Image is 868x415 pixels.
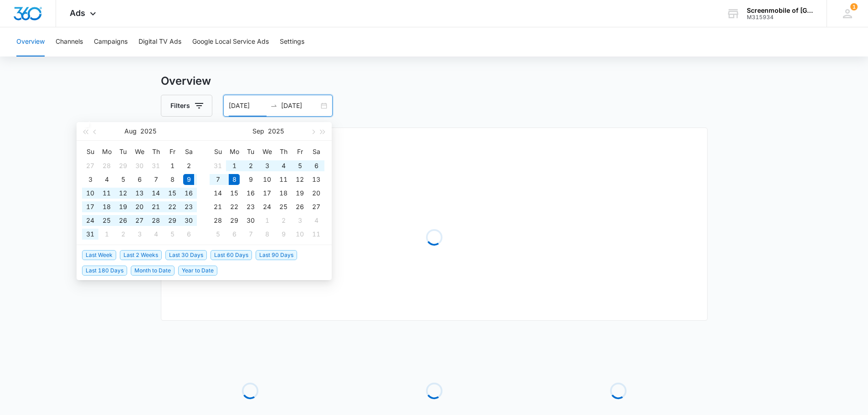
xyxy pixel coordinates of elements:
[131,200,148,214] td: 2025-08-20
[56,27,83,56] button: Channels
[150,174,161,185] div: 7
[115,144,131,159] th: Tu
[115,227,131,241] td: 2025-09-02
[210,173,226,186] td: 2025-09-07
[270,102,277,109] span: to
[180,186,197,200] td: 2025-08-16
[226,159,242,173] td: 2025-09-01
[308,144,324,159] th: Sa
[212,201,223,212] div: 21
[192,27,269,56] button: Google Local Service Ads
[180,227,197,241] td: 2025-09-06
[308,173,324,186] td: 2025-09-13
[210,159,226,173] td: 2025-08-31
[311,215,322,226] div: 4
[148,144,164,159] th: Th
[98,173,115,186] td: 2025-08-04
[85,174,96,185] div: 3
[161,95,212,117] button: Filters
[210,186,226,200] td: 2025-09-14
[183,201,194,212] div: 23
[85,229,96,240] div: 31
[82,186,98,200] td: 2025-08-10
[82,250,116,260] span: Last Week
[101,229,112,240] div: 1
[82,200,98,214] td: 2025-08-17
[164,186,180,200] td: 2025-08-15
[275,227,292,241] td: 2025-10-09
[229,215,240,226] div: 29
[180,159,197,173] td: 2025-08-02
[245,174,256,185] div: 9
[212,160,223,171] div: 31
[245,201,256,212] div: 23
[167,160,178,171] div: 1
[262,201,272,212] div: 24
[275,173,292,186] td: 2025-09-11
[262,160,272,171] div: 3
[124,122,137,140] button: Aug
[226,186,242,200] td: 2025-09-15
[292,186,308,200] td: 2025-09-19
[98,144,115,159] th: Mo
[183,160,194,171] div: 2
[275,159,292,173] td: 2025-09-04
[134,215,145,226] div: 27
[226,214,242,227] td: 2025-09-29
[85,201,96,212] div: 17
[294,215,305,226] div: 3
[210,214,226,227] td: 2025-09-28
[275,214,292,227] td: 2025-10-02
[148,214,164,227] td: 2025-08-28
[131,186,148,200] td: 2025-08-13
[85,160,96,171] div: 27
[850,3,858,10] span: 1
[292,173,308,186] td: 2025-09-12
[226,227,242,241] td: 2025-10-06
[85,215,96,226] div: 24
[167,188,178,199] div: 15
[131,159,148,173] td: 2025-07-30
[245,160,256,171] div: 2
[226,144,242,159] th: Mo
[275,144,292,159] th: Th
[118,174,128,185] div: 5
[148,227,164,241] td: 2025-09-04
[134,160,145,171] div: 30
[164,173,180,186] td: 2025-08-08
[229,188,240,199] div: 15
[101,215,112,226] div: 25
[292,159,308,173] td: 2025-09-05
[259,186,275,200] td: 2025-09-17
[242,144,259,159] th: Tu
[115,159,131,173] td: 2025-07-29
[292,144,308,159] th: Fr
[148,186,164,200] td: 2025-08-14
[294,229,305,240] div: 10
[226,200,242,214] td: 2025-09-22
[259,200,275,214] td: 2025-09-24
[262,188,272,199] div: 17
[115,173,131,186] td: 2025-08-05
[311,188,322,199] div: 20
[292,214,308,227] td: 2025-10-03
[101,174,112,185] div: 4
[165,250,207,260] span: Last 30 Days
[270,102,277,109] span: swap-right
[229,101,267,111] input: Start date
[183,215,194,226] div: 30
[82,266,127,276] span: Last 180 Days
[747,7,813,14] div: account name
[259,173,275,186] td: 2025-09-10
[134,188,145,199] div: 13
[164,200,180,214] td: 2025-08-22
[850,3,858,10] div: notifications count
[226,173,242,186] td: 2025-09-08
[118,215,128,226] div: 26
[242,186,259,200] td: 2025-09-16
[94,27,128,56] button: Campaigns
[180,144,197,159] th: Sa
[275,200,292,214] td: 2025-09-25
[180,200,197,214] td: 2025-08-23
[82,227,98,241] td: 2025-08-31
